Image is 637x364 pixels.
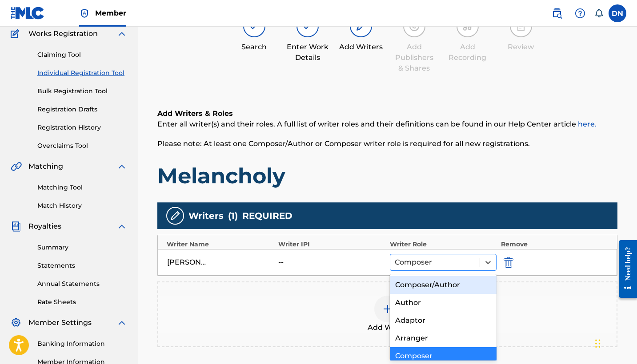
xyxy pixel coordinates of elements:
[37,279,127,289] a: Annual Statements
[157,108,617,119] h6: Add Writers & Roles
[37,261,127,270] a: Statements
[37,105,127,114] a: Registration Drafts
[390,329,497,347] div: Arranger
[278,240,385,249] div: Writer IPI
[285,42,330,63] div: Enter Work Details
[499,42,543,52] div: Review
[37,123,127,132] a: Registration History
[37,339,127,348] a: Banking Information
[28,317,92,328] span: Member Settings
[188,209,224,222] span: Writers
[170,210,180,221] img: writers
[595,330,601,357] div: Перетягти
[28,161,63,172] span: Matching
[37,87,127,96] a: Bulk Registration Tool
[392,42,437,74] div: Add Publishers & Shares
[390,312,497,329] div: Adaptor
[157,120,597,128] span: Enter all writer(s) and their roles. A full list of writer roles and their definitions can be fou...
[594,9,603,18] div: Notifications
[390,240,497,249] div: Writer Role
[95,8,126,18] span: Member
[116,28,127,39] img: expand
[116,221,127,232] img: expand
[445,42,490,63] div: Add Recording
[11,161,22,172] img: Matching
[37,68,127,78] a: Individual Registration Tool
[37,50,127,59] a: Claiming Tool
[578,120,597,128] a: here.
[552,8,562,19] img: search
[593,321,637,364] div: Віджет чату
[11,317,21,328] img: Member Settings
[37,141,127,150] a: Overclaims Tool
[116,161,127,172] img: expand
[390,276,497,294] div: Composer/Author
[116,317,127,328] img: expand
[11,221,21,232] img: Royalties
[228,209,238,222] span: ( 1 )
[368,322,408,333] span: Add Writer
[575,8,585,19] img: help
[232,42,276,52] div: Search
[609,4,626,22] div: User Menu
[504,257,513,268] img: 12a2ab48e56ec057fbd8.svg
[37,243,127,252] a: Summary
[242,209,292,222] span: REQUIRED
[382,304,393,314] img: add
[501,240,608,249] div: Remove
[390,294,497,312] div: Author
[11,28,22,39] img: Works Registration
[167,240,274,249] div: Writer Name
[28,28,98,39] span: Works Registration
[157,162,617,189] h1: Melancholy
[339,42,383,52] div: Add Writers
[157,139,530,148] span: Please note: At least one Composer/Author or Composer writer role is required for all new registr...
[37,201,127,210] a: Match History
[79,8,90,19] img: Top Rightsholder
[593,321,637,364] iframe: Chat Widget
[11,7,45,20] img: MLC Logo
[612,233,637,306] iframe: Resource Center
[571,4,589,22] div: Help
[37,183,127,192] a: Matching Tool
[548,4,566,22] a: Public Search
[37,297,127,307] a: Rate Sheets
[28,221,61,232] span: Royalties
